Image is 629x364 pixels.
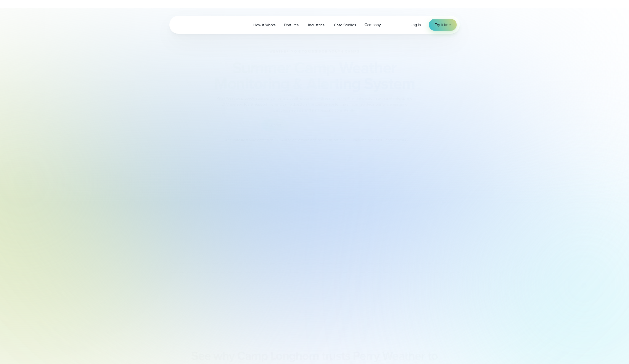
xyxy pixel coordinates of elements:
[330,20,360,30] a: Case Studies
[253,22,275,28] span: How it Works
[284,22,299,28] span: Features
[249,20,280,30] a: How it Works
[364,22,381,28] span: Company
[334,22,356,28] span: Case Studies
[308,22,324,28] span: Industries
[435,22,451,28] span: Try it free
[410,22,421,28] a: Log in
[429,19,457,31] a: Try it free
